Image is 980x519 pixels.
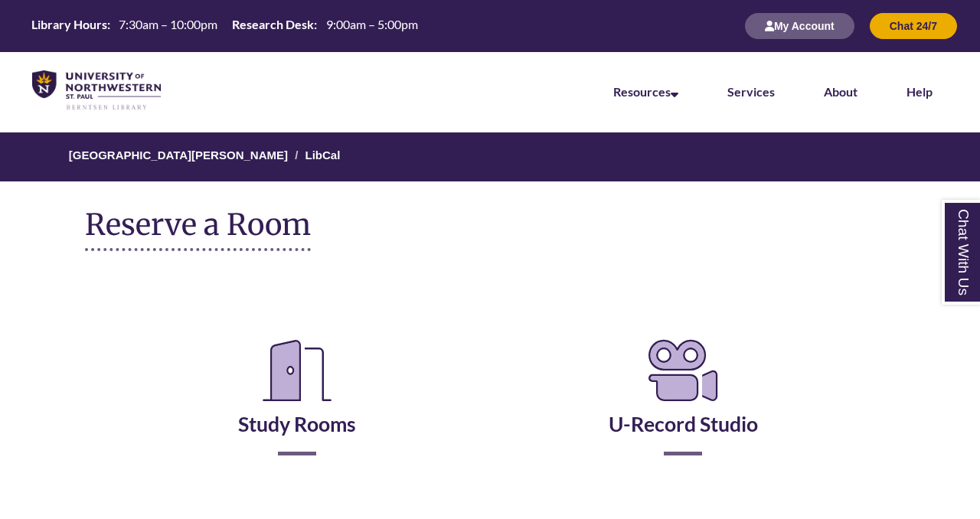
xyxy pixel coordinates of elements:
a: LibCal [305,149,340,162]
a: Study Rooms [238,374,356,436]
th: Library Hours: [25,16,113,33]
th: Research Desk: [226,16,319,33]
a: My Account [745,19,854,32]
h1: Reserve a Room [85,208,311,251]
a: Chat 24/7 [870,19,957,32]
a: Help [906,84,933,99]
span: 7:30am – 10:00pm [119,17,217,31]
a: Hours Today [25,16,423,36]
nav: Breadcrumb [85,132,895,181]
button: Chat 24/7 [870,13,957,39]
button: My Account [745,13,854,39]
a: Services [727,84,775,99]
a: U-Record Studio [609,374,758,436]
div: Reserve a Room [85,289,895,501]
span: 9:00am – 5:00pm [326,17,418,31]
a: About [824,84,857,99]
a: Resources [613,84,678,99]
a: [GEOGRAPHIC_DATA][PERSON_NAME] [69,149,288,162]
table: Hours Today [25,16,423,34]
img: UNWSP Library Logo [32,70,161,111]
